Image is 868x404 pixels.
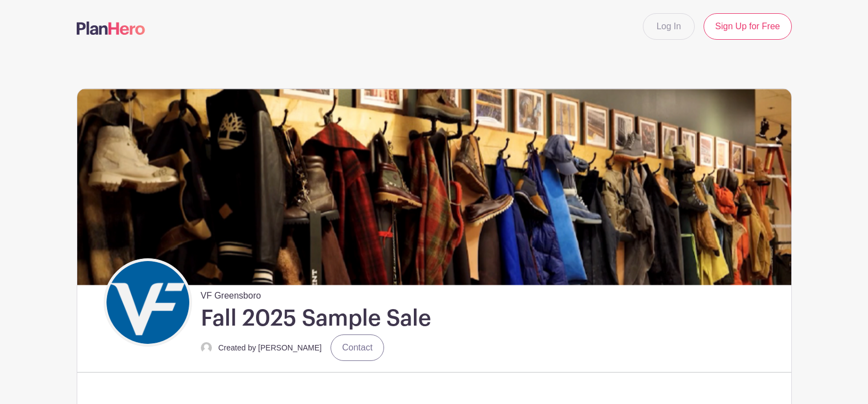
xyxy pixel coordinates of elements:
img: Sample%20Sale.png [77,89,791,285]
img: default-ce2991bfa6775e67f084385cd625a349d9dcbb7a52a09fb2fda1e96e2d18dcdb.png [201,342,212,353]
img: VF_Icon_FullColor_CMYK-small.png [106,261,189,344]
a: Log In [643,13,695,40]
span: VF Greensboro [201,285,261,302]
h1: Fall 2025 Sample Sale [201,305,431,332]
small: Created by [PERSON_NAME] [219,343,322,352]
a: Sign Up for Free [704,13,791,40]
a: Contact [331,334,384,361]
img: logo-507f7623f17ff9eddc593b1ce0a138ce2505c220e1c5a4e2b4648c50719b7d32.svg [77,22,145,35]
